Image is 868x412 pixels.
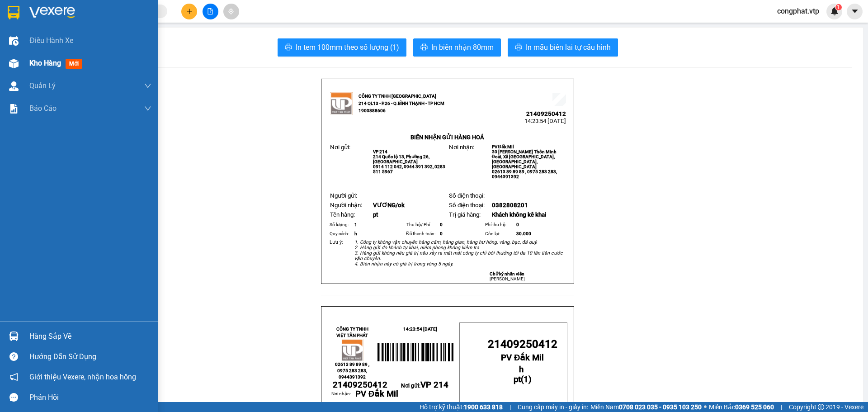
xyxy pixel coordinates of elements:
[181,4,197,19] button: plus
[24,14,73,48] strong: CÔNG TY TNHH [GEOGRAPHIC_DATA] 214 QL13 - P.26 - Q.BÌNH THẠNH - TP HCM 1900888606
[330,239,343,245] span: Lưu ý:
[278,38,406,57] button: printerIn tem 100mm theo số lượng (1)
[29,59,61,67] span: Kho hàng
[9,63,19,76] span: Nơi gửi:
[354,222,357,227] span: 1
[508,38,618,57] button: printerIn mẫu biên lai tự cấu hình
[526,42,611,53] span: In mẫu biên lai tự cấu hình
[373,164,445,174] span: 0914 112 042, 0944 391 392, 0283 511 5967
[431,42,494,53] span: In biên nhận 80mm
[514,365,532,384] strong: ( )
[207,8,213,14] span: file-add
[328,220,353,229] td: Số lượng:
[464,403,503,411] strong: 1900 633 818
[9,331,19,341] img: warehouse-icon
[847,4,863,19] button: caret-down
[9,393,18,402] span: message
[330,192,357,199] span: Người gửi:
[9,81,19,91] img: warehouse-icon
[9,59,19,68] img: warehouse-icon
[330,144,350,151] span: Nơi gửi:
[373,211,378,218] span: pt
[735,403,774,411] strong: 0369 525 060
[830,7,839,15] img: icon-new-feature
[420,43,428,52] span: printer
[524,118,566,124] span: 14:23:54 [DATE]
[524,374,528,384] span: 1
[341,339,363,361] img: logo
[330,202,362,208] span: Người nhận:
[186,8,193,14] span: plus
[516,231,531,236] span: 30.000
[9,104,19,114] img: solution-icon
[88,34,127,41] span: 21409250412
[69,63,84,76] span: Nơi nhận:
[31,54,105,61] strong: BIÊN NHẬN GỬI HÀNG HOÁ
[91,63,113,68] span: PV Đắk Mil
[619,403,702,411] strong: 0708 023 035 - 0935 103 250
[354,231,357,236] span: h
[837,4,840,10] span: 1
[449,144,474,151] span: Nơi nhận:
[405,229,439,238] td: Đã thanh toán:
[228,8,234,14] span: aim
[359,94,444,113] strong: CÔNG TY TNHH [GEOGRAPHIC_DATA] 214 QL13 - P.26 - Q.BÌNH THẠNH - TP HCM 1900888606
[336,327,368,338] strong: CÔNG TY TNHH VIỆT TÂN PHÁT
[354,239,563,267] em: 1. Công ty không vận chuyển hàng cấm, hàng gian, hàng hư hỏng, vàng, bạc, đá quý. 2. Hàng gửi do ...
[440,231,443,236] span: 0
[515,43,522,52] span: printer
[330,211,355,218] span: Tên hàng:
[704,405,707,409] span: ⚪️
[66,59,82,69] span: mới
[835,4,842,10] sup: 1
[526,110,566,117] span: 21409250412
[818,404,824,410] span: copyright
[29,330,151,343] div: Hàng sắp về
[9,373,18,381] span: notification
[355,389,398,399] span: PV Đắk Mil
[333,380,387,390] span: 21409250412
[285,43,292,52] span: printer
[144,82,151,90] span: down
[330,92,353,115] img: logo
[401,383,448,389] span: Nơi gửi:
[29,350,151,364] div: Hướng dẫn sử dụng
[9,36,19,46] img: warehouse-icon
[516,222,519,227] span: 0
[484,220,515,229] td: Phí thu hộ:
[490,271,524,276] strong: Chữ ký nhân viên
[492,169,557,179] span: 02613 89 89 89 , 0975 283 283, 0944391392
[501,353,544,363] span: PV Đắk Mil
[144,105,151,112] span: down
[296,42,399,53] span: In tem 100mm theo số lượng (1)
[492,149,557,169] span: 30 [PERSON_NAME] Thôn Minh Đoài, Xã [GEOGRAPHIC_DATA], [GEOGRAPHIC_DATA], [GEOGRAPHIC_DATA]
[410,134,484,141] strong: BIÊN NHẬN GỬI HÀNG HOÁ
[781,402,782,412] span: |
[490,276,525,281] span: [PERSON_NAME]
[449,211,481,218] span: Trị giá hàng:
[440,222,443,227] span: 0
[590,402,702,412] span: Miền Nam
[328,229,353,238] td: Quy cách:
[86,41,127,47] span: 14:23:54 [DATE]
[449,202,485,208] span: Số điện thoại:
[420,402,503,412] span: Hỗ trợ kỹ thuật:
[492,211,546,218] span: Khách không kê khai
[9,352,18,361] span: question-circle
[509,402,511,412] span: |
[223,4,239,19] button: aim
[492,144,514,149] span: PV Đắk Mil
[709,402,774,412] span: Miền Bắc
[29,391,151,404] div: Phản hồi
[519,365,524,374] span: h
[373,149,387,154] span: VP 214
[405,220,439,229] td: Thụ hộ/ Phí
[518,402,588,412] span: Cung cấp máy in - giấy in:
[29,103,57,114] span: Báo cáo
[403,327,437,331] span: 14:23:54 [DATE]
[449,192,485,199] span: Số điện thoại:
[9,20,21,43] img: logo
[331,390,355,407] td: Nơi nhận:
[484,229,515,238] td: Còn lại:
[770,5,826,17] span: congphat.vtp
